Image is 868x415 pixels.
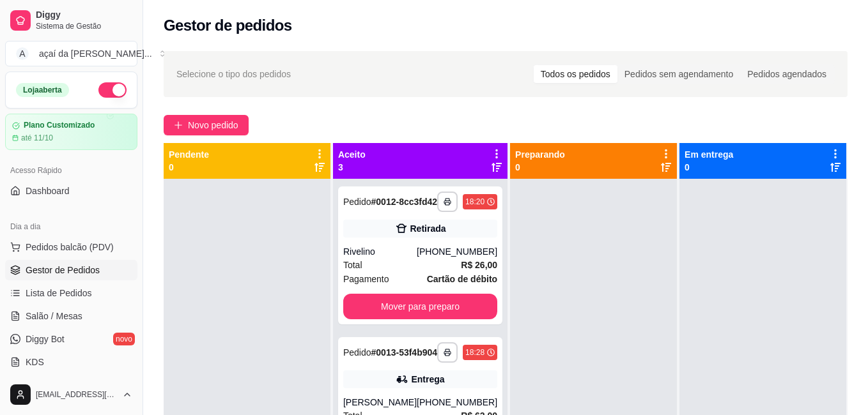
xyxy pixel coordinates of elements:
[685,161,733,174] p: 0
[5,160,137,181] div: Acesso Rápido
[5,181,137,201] a: Dashboard
[417,396,497,409] div: [PHONE_NUMBER]
[338,161,366,174] p: 3
[26,287,92,299] span: Lista de Pedidos
[343,396,417,409] div: [PERSON_NAME]
[5,114,137,150] a: Plano Customizadoaté 11/10
[338,148,366,161] p: Aceito
[685,148,733,161] p: Em entrega
[98,82,127,98] button: Alterar Status
[5,216,137,237] div: Dia a dia
[169,161,209,174] p: 0
[39,47,152,60] div: açaí da [PERSON_NAME] ...
[343,347,371,358] span: Pedido
[5,329,137,349] a: Diggy Botnovo
[5,5,137,36] a: DiggySistema de Gestão
[371,347,438,358] strong: # 0013-53f4b904
[24,121,95,130] article: Plano Customizado
[740,65,833,83] div: Pedidos agendados
[343,272,389,286] span: Pagamento
[21,133,53,143] article: até 11/10
[343,258,362,272] span: Total
[5,352,137,372] a: KDS
[5,306,137,326] a: Salão / Mesas
[26,356,44,368] span: KDS
[36,10,132,21] span: Diggy
[164,115,249,135] button: Novo pedido
[26,333,65,345] span: Diggy Bot
[515,148,565,161] p: Preparando
[16,83,69,97] div: Loja aberta
[188,118,238,132] span: Novo pedido
[26,310,82,322] span: Salão / Mesas
[26,241,114,253] span: Pedidos balcão (PDV)
[343,197,371,207] span: Pedido
[16,47,29,60] span: A
[36,389,117,400] span: [EMAIL_ADDRESS][DOMAIN_NAME]
[617,65,740,83] div: Pedidos sem agendamento
[515,161,565,174] p: 0
[411,373,444,386] div: Entrega
[410,222,446,235] div: Retirada
[465,347,484,358] div: 18:28
[343,245,417,258] div: Rivelino
[169,148,209,161] p: Pendente
[164,15,292,36] h2: Gestor de pedidos
[26,264,100,276] span: Gestor de Pedidos
[5,283,137,303] a: Lista de Pedidos
[5,379,137,410] button: [EMAIL_ADDRESS][DOMAIN_NAME]
[176,67,291,81] span: Selecione o tipo dos pedidos
[427,274,497,284] strong: Cartão de débito
[5,260,137,280] a: Gestor de Pedidos
[36,21,132,31] span: Sistema de Gestão
[461,260,497,270] strong: R$ 26,00
[371,197,438,207] strong: # 0012-8cc3fd42
[26,185,70,197] span: Dashboard
[465,197,484,207] div: 18:20
[534,65,617,83] div: Todos os pedidos
[174,121,183,130] span: plus
[343,294,497,319] button: Mover para preparo
[5,237,137,257] button: Pedidos balcão (PDV)
[5,41,137,66] button: Select a team
[417,245,497,258] div: [PHONE_NUMBER]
